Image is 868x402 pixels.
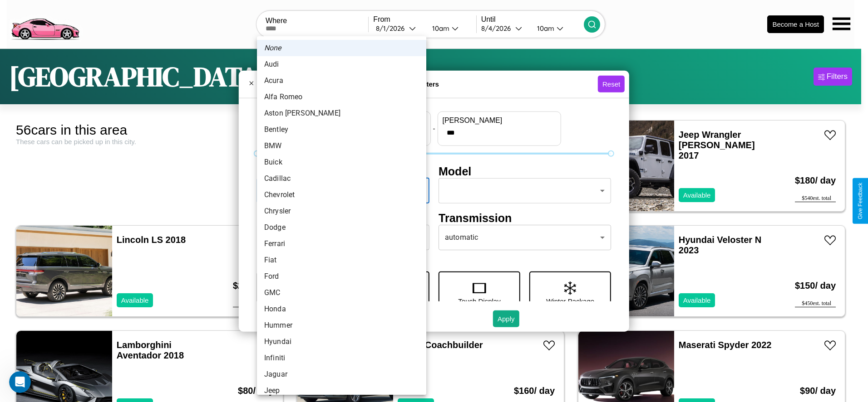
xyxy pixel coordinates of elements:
li: Infiniti [257,350,426,366]
li: Ferrari [257,236,426,252]
li: Acura [257,73,426,89]
li: Aston [PERSON_NAME] [257,105,426,121]
li: Honda [257,301,426,317]
li: Chrysler [257,203,426,219]
li: Buick [257,154,426,170]
li: Ford [257,268,426,285]
iframe: Intercom live chat [9,371,31,393]
li: Cadillac [257,170,426,187]
li: BMW [257,138,426,154]
li: Dodge [257,219,426,236]
li: Fiat [257,252,426,268]
li: GMC [257,285,426,301]
li: Hyundai [257,334,426,350]
li: Alfa Romeo [257,89,426,105]
li: Chevrolet [257,187,426,203]
li: Jaguar [257,366,426,383]
em: None [264,43,281,53]
li: Audi [257,56,426,73]
li: Jeep [257,383,426,399]
div: Give Feedback [857,183,863,219]
li: Hummer [257,317,426,334]
li: Bentley [257,121,426,138]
